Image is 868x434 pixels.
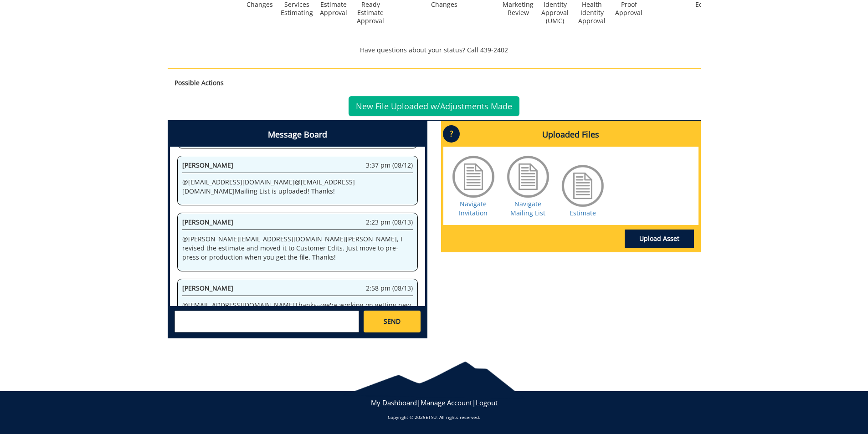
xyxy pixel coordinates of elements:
a: New File Uploaded w/Adjustments Made [349,96,519,116]
h4: Uploaded Files [443,123,699,147]
span: 2:23 pm (08/13) [366,218,413,227]
span: 3:37 pm (08/12) [366,161,413,170]
p: ? [443,125,460,143]
a: Logout [476,398,498,407]
a: Estimate [570,209,596,217]
p: Have questions about your status? Call 439-2402 [168,46,701,55]
a: SEND [364,311,420,332]
p: @ [EMAIL_ADDRESS][DOMAIN_NAME] @ [EMAIL_ADDRESS][DOMAIN_NAME] Mailing List is uploaded! Thanks! [182,178,413,196]
a: My Dashboard [371,398,417,407]
a: Manage Account [421,398,472,407]
span: [PERSON_NAME] [182,218,233,226]
span: [PERSON_NAME] [182,161,233,169]
span: [PERSON_NAME] [182,284,233,292]
a: ETSU [426,414,437,420]
span: SEND [384,317,401,326]
a: Navigate Mailing List [510,199,545,217]
p: @ [PERSON_NAME][EMAIL_ADDRESS][DOMAIN_NAME] [PERSON_NAME], I revised the estimate and moved it to... [182,235,413,262]
textarea: messageToSend [175,311,359,332]
span: 2:58 pm (08/13) [366,284,413,293]
a: Navigate Invitation [459,199,488,217]
a: Upload Asset [625,230,694,248]
h4: Message Board [170,123,425,147]
p: @ [EMAIL_ADDRESS][DOMAIN_NAME] Thanks--we're working on getting new art and will upload and tag y... [182,301,413,319]
strong: Possible Actions [175,78,224,87]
